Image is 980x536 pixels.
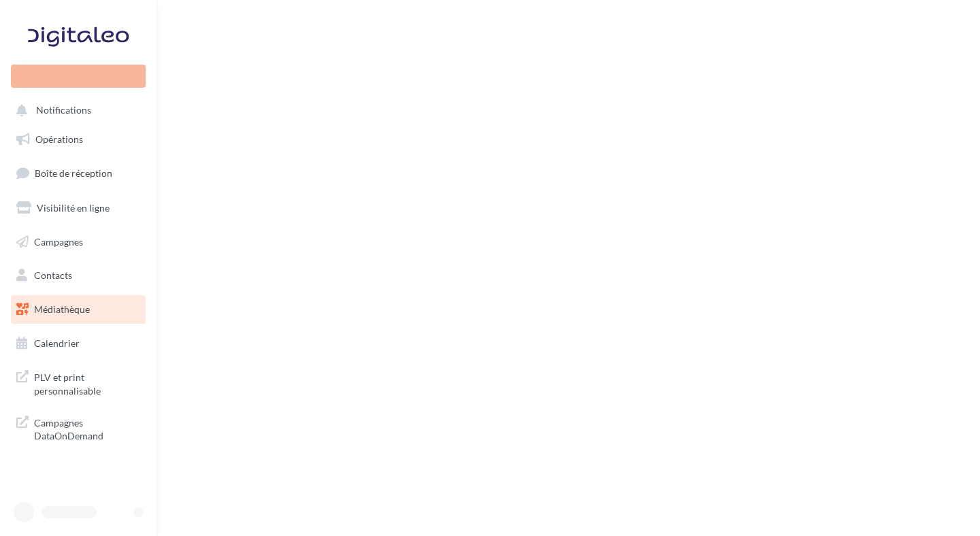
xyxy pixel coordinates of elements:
[8,158,148,188] a: Boîte de réception
[8,261,148,290] a: Contacts
[34,337,80,349] span: Calendrier
[11,65,146,88] div: Nouvelle campagne
[35,133,83,145] span: Opérations
[8,228,148,256] a: Campagnes
[34,235,83,247] span: Campagnes
[8,194,148,222] a: Visibilité en ligne
[36,105,91,116] span: Notifications
[34,368,140,397] span: PLV et print personnalisable
[8,295,148,324] a: Médiathèque
[34,269,72,281] span: Contacts
[37,202,110,214] span: Visibilité en ligne
[8,125,148,154] a: Opérations
[34,303,90,315] span: Médiathèque
[8,408,148,448] a: Campagnes DataOnDemand
[34,414,140,443] span: Campagnes DataOnDemand
[8,363,148,403] a: PLV et print personnalisable
[8,329,148,358] a: Calendrier
[35,167,112,179] span: Boîte de réception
